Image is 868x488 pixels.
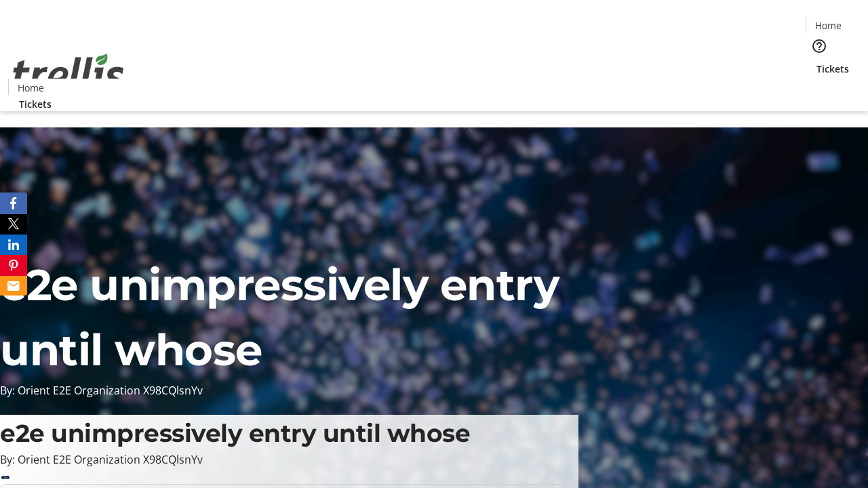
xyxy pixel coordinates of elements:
[815,18,842,33] span: Home
[9,81,52,95] a: Home
[806,76,833,103] button: Cart
[806,18,850,33] a: Home
[8,97,62,111] a: Tickets
[806,62,860,76] a: Tickets
[806,33,833,60] button: Help
[8,39,129,106] img: Orient E2E Organization X98CQlsnYv's Logo
[18,81,44,95] span: Home
[19,97,52,111] span: Tickets
[816,62,849,76] span: Tickets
